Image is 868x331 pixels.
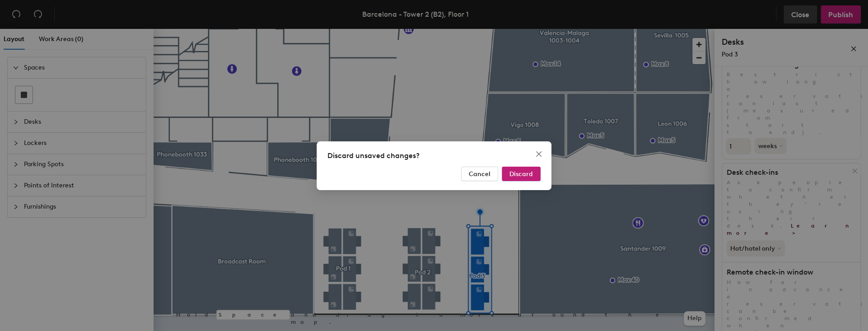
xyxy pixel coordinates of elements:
div: Discard unsaved changes? [327,150,541,161]
button: Discard [502,167,541,181]
span: close [535,150,542,158]
button: Cancel [461,167,498,181]
button: Close [532,147,546,161]
span: Close [532,150,546,158]
span: Cancel [469,170,490,177]
span: Discard [509,170,533,177]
